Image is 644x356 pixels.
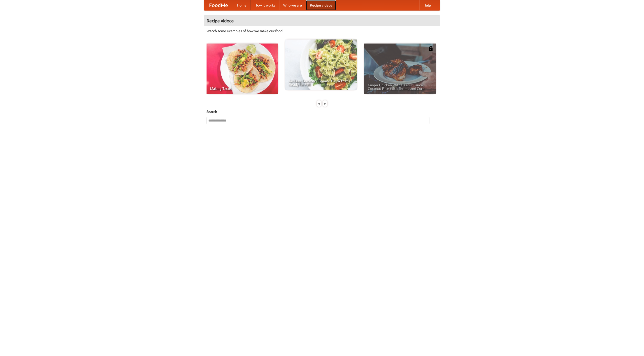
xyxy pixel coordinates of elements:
p: Watch some examples of how we make our food! [207,28,437,33]
a: Making Tacos [207,44,278,94]
span: An Easy, Summery Tomato Pasta That's Ready for Fall [289,79,353,86]
h4: Recipe videos [204,16,440,26]
a: How it works [251,0,279,10]
a: An Easy, Summery Tomato Pasta That's Ready for Fall [285,39,357,90]
a: Who we are [279,0,306,10]
div: » [323,100,327,107]
a: Home [233,0,251,10]
a: FoodMe [204,0,233,10]
span: Making Tacos [210,87,274,90]
a: Recipe videos [306,0,336,10]
div: « [317,100,321,107]
img: 483408.png [428,46,433,51]
h5: Search [207,109,437,114]
a: Help [419,0,435,10]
